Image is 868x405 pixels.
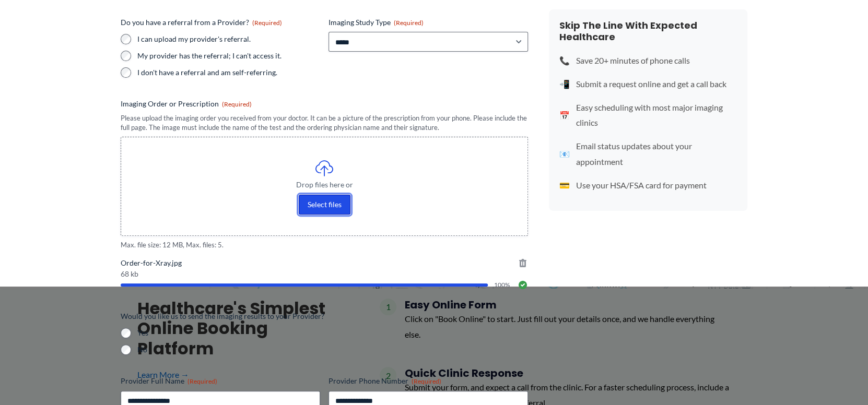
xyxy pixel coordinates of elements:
[142,181,507,188] span: Drop files here or
[559,76,570,92] span: 📲
[559,76,737,92] li: Submit a request online and get a call back
[137,51,320,61] label: My provider has the referral; I can't access it.
[299,195,350,215] button: select files, imaging order or prescription(required)
[121,376,320,386] label: Provider Full Name
[559,100,737,130] li: Easy scheduling with most major imaging clinics
[394,19,424,27] span: (Required)
[559,53,737,68] li: Save 20+ minutes of phone calls
[559,177,737,193] li: Use your HSA/FSA card for payment
[137,328,528,338] label: Yes
[121,270,528,278] span: 68 kb
[121,240,528,250] span: Max. file size: 12 MB, Max. files: 5.
[559,108,570,123] span: 📅
[121,17,282,28] legend: Do you have a referral from a Provider?
[559,146,570,162] span: 📧
[252,19,282,27] span: (Required)
[494,282,511,288] span: 100%
[329,376,528,386] label: Provider Phone Number
[137,67,320,78] label: I don't have a referral and am self-referring.
[121,311,324,321] legend: Would you like us to send the imaging results to your Provider?
[329,17,528,28] label: Imaging Study Type
[559,53,570,68] span: 📞
[137,344,528,355] label: No
[121,99,528,109] label: Imaging Order or Prescription
[121,113,528,133] div: Please upload the imaging order you received from your doctor. It can be a picture of the prescri...
[222,100,252,108] span: (Required)
[559,177,570,193] span: 💳
[187,377,217,385] span: (Required)
[137,34,320,44] label: I can upload my provider's referral.
[559,138,737,169] li: Email status updates about your appointment
[412,377,441,385] span: (Required)
[559,20,737,42] h4: Skip The Line With Expected Healthcare
[121,258,528,268] span: Order-for-Xray.jpg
